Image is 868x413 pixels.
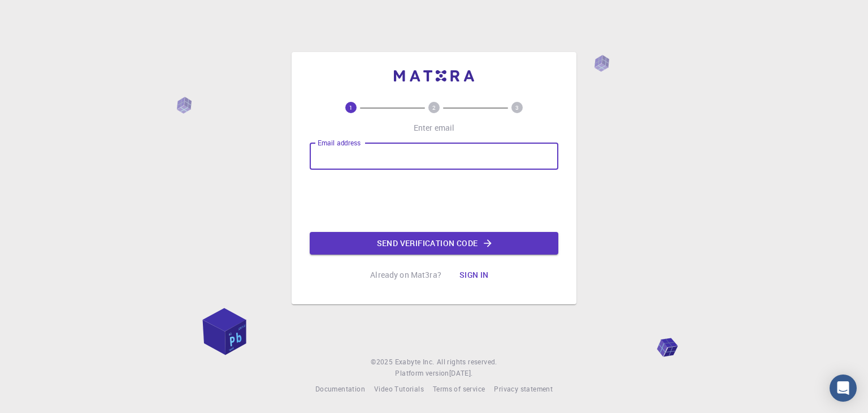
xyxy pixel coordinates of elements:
[370,269,441,281] p: Already on Mat3ra?
[315,384,365,393] span: Documentation
[494,384,553,393] span: Privacy statement
[348,179,520,223] iframe: reCAPTCHA
[437,356,497,368] span: All rights reserved.
[315,384,365,395] a: Documentation
[349,104,353,111] text: 1
[450,264,498,286] button: Sign in
[494,384,553,395] a: Privacy statement
[432,104,436,111] text: 2
[830,375,857,402] div: Open Intercom Messenger
[374,384,424,393] span: Video Tutorials
[433,384,485,395] a: Terms of service
[515,104,519,111] text: 3
[395,357,435,366] span: Exabyte Inc.
[310,232,558,255] button: Send verification code
[395,368,449,379] span: Platform version
[395,356,435,368] a: Exabyte Inc.
[374,384,424,395] a: Video Tutorials
[449,368,473,379] a: [DATE].
[449,368,473,377] span: [DATE] .
[414,122,455,134] p: Enter email
[433,384,485,393] span: Terms of service
[371,356,394,368] span: © 2025
[318,138,361,148] label: Email address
